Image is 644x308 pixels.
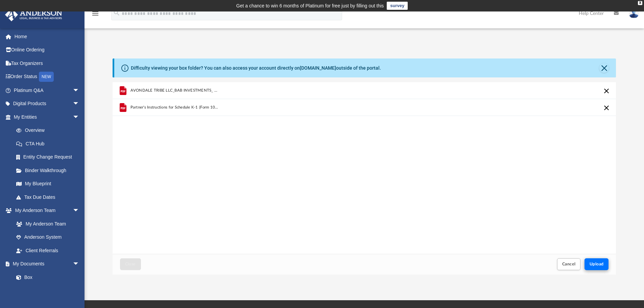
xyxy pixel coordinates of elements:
[5,30,90,43] a: Home
[130,88,219,93] span: AVONDALE TRIBE LLC_BAB INVESTMENTS_ LLC_2024_1065_K1.pdf
[236,2,384,10] div: Get a chance to win 6 months of Platinum for free just by filling out this
[590,262,604,266] span: Upload
[300,65,336,71] a: [DOMAIN_NAME]
[9,244,86,257] a: Client Referrals
[9,231,86,244] a: Anderson System
[9,190,90,204] a: Tax Due Dates
[602,87,611,95] button: Cancel this upload
[562,262,576,266] span: Cancel
[120,258,141,270] button: Close
[9,284,86,298] a: Meeting Minutes
[9,137,90,150] a: CTA Hub
[91,9,99,18] i: menu
[73,97,86,111] span: arrow_drop_down
[130,105,219,110] span: Partner's Instructions for Schedule K-1 (Form 1065)(2024).pdf
[5,257,86,271] a: My Documentsarrow_drop_down
[91,13,99,18] a: menu
[5,204,86,217] a: My Anderson Teamarrow_drop_down
[9,270,83,284] a: Box
[5,56,90,70] a: Tax Organizers
[73,110,86,124] span: arrow_drop_down
[73,204,86,218] span: arrow_drop_down
[73,257,86,271] span: arrow_drop_down
[113,9,120,17] i: search
[599,63,609,73] button: Close
[557,258,581,270] button: Cancel
[5,110,90,124] a: My Entitiesarrow_drop_down
[113,82,616,275] div: Upload
[113,82,616,254] div: grid
[9,217,83,231] a: My Anderson Team
[5,43,90,57] a: Online Ordering
[3,8,64,21] img: Anderson Advisors Platinum Portal
[131,65,381,72] div: Difficulty viewing your box folder? You can also access your account directly on outside of the p...
[387,2,408,10] a: survey
[73,84,86,97] span: arrow_drop_down
[602,104,611,112] button: Cancel this upload
[9,150,90,164] a: Entity Change Request
[9,124,90,137] a: Overview
[638,1,642,5] div: close
[5,70,90,84] a: Order StatusNEW
[5,84,90,97] a: Platinum Q&Aarrow_drop_down
[39,72,54,82] div: NEW
[125,262,136,266] span: Close
[629,8,639,18] img: User Pic
[5,97,90,111] a: Digital Productsarrow_drop_down
[9,177,86,191] a: My Blueprint
[9,164,90,177] a: Binder Walkthrough
[585,258,609,270] button: Upload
